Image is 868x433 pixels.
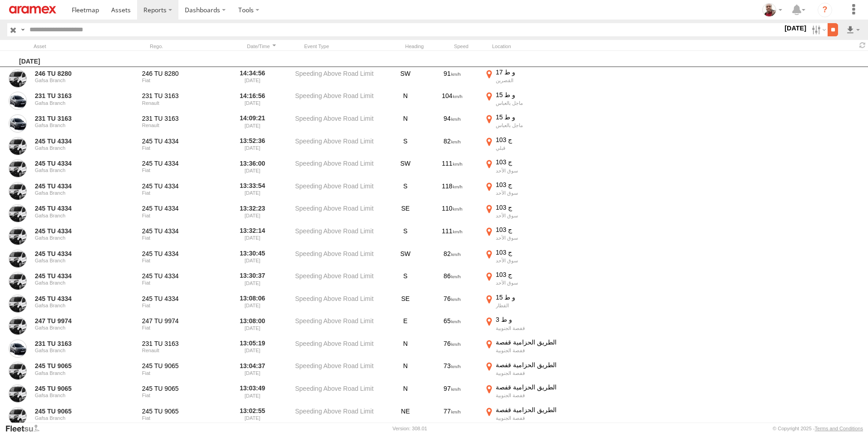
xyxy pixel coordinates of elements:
div: 76 [425,338,479,359]
label: Click to View Event Location [483,361,597,382]
label: Speeding Above Road Limit [295,338,386,359]
div: 245 TU 4334 [142,227,230,235]
div: Fiat [142,280,230,285]
label: Click to View Event Location [483,226,597,246]
label: Speeding Above Road Limit [295,68,386,89]
div: 94 [425,113,479,134]
div: القصرين [496,77,595,84]
div: 111 [425,158,479,179]
div: S [390,136,421,157]
a: 231 TU 3163 [35,92,123,100]
label: Click to View Event Location [483,181,597,202]
label: Speeding Above Road Limit [295,136,386,157]
div: Gafsa Branch [35,370,123,376]
div: و ط 3 [496,315,595,324]
div: N [390,91,421,112]
div: 77 [425,406,479,427]
div: سوق الأحد [496,190,595,196]
div: 86 [425,271,479,291]
a: 245 TU 9065 [35,362,123,370]
label: Click to View Event Location [483,293,597,314]
div: و ط 15 [496,91,595,99]
a: 245 TU 4334 [35,182,123,190]
div: S [390,271,421,291]
div: Fiat [142,415,230,421]
a: Visit our Website [5,424,47,433]
div: و ط 15 [496,113,595,121]
div: 231 TU 3163 [142,92,230,100]
div: 245 TU 4334 [142,159,230,167]
div: قبلي [496,145,595,151]
div: الطريق الحزامية قفصة [496,383,595,391]
div: Fiat [142,258,230,263]
label: 14:16:56 [DATE] [235,91,270,112]
label: Search Filter Options [808,23,828,36]
label: Speeding Above Road Limit [295,361,386,382]
div: Gafsa Branch [35,303,123,308]
div: قفصة الجنوبية [496,392,595,399]
label: 13:30:37 [DATE] [235,271,270,291]
label: Click to View Event Location [483,271,597,291]
a: 245 TU 4334 [35,227,123,235]
label: 13:02:55 [DATE] [235,406,270,427]
label: 14:34:56 [DATE] [235,68,270,89]
div: Fiat [142,213,230,218]
label: Speeding Above Road Limit [295,91,386,112]
div: © Copyright 2025 - [773,426,863,431]
div: ج 103 [496,158,595,166]
div: SW [390,158,421,179]
label: Speeding Above Road Limit [295,315,386,336]
div: Gafsa Branch [35,213,123,218]
div: Gafsa Branch [35,348,123,353]
div: و ط 17 [496,68,595,76]
div: Renault [142,100,230,106]
div: 245 TU 9065 [142,407,230,415]
label: Click to View Event Location [483,248,597,269]
div: قفصة الجنوبية [496,347,595,354]
div: ج 103 [496,136,595,144]
span: Refresh [857,41,868,49]
label: Speeding Above Road Limit [295,158,386,179]
a: 246 TU 8280 [35,69,123,78]
label: Click to View Event Location [483,383,597,404]
a: 245 TU 4334 [35,295,123,303]
label: Click to View Event Location [483,338,597,359]
label: Export results as... [845,23,861,36]
a: Terms and Conditions [815,426,863,431]
label: Speeding Above Road Limit [295,293,386,314]
div: 245 TU 4334 [142,272,230,280]
label: Click to View Event Location [483,68,597,89]
div: Gafsa Branch [35,235,123,241]
label: Speeding Above Road Limit [295,181,386,202]
div: الطريق الحزامية قفصة [496,406,595,414]
a: 245 TU 4334 [35,137,123,145]
div: 245 TU 4334 [142,295,230,303]
div: SW [390,68,421,89]
a: 245 TU 4334 [35,272,123,280]
label: 13:04:37 [DATE] [235,361,270,382]
div: 247 TU 9974 [142,317,230,325]
div: 245 TU 4334 [142,250,230,258]
div: E [390,315,421,336]
label: 13:36:00 [DATE] [235,158,270,179]
label: 13:08:06 [DATE] [235,293,270,314]
label: 13:03:49 [DATE] [235,383,270,404]
div: NE [390,406,421,427]
div: سوق الأحد [496,280,595,286]
div: الطريق الحزامية قفصة [496,338,595,346]
a: 245 TU 9065 [35,407,123,415]
div: Fiat [142,325,230,330]
div: القطار [496,302,595,309]
label: 13:52:36 [DATE] [235,136,270,157]
div: و ط 15 [496,293,595,301]
div: 246 TU 8280 [142,69,230,78]
label: [DATE] [783,23,808,33]
div: S [390,226,421,246]
div: Gafsa Branch [35,100,123,106]
div: 91 [425,68,479,89]
label: Speeding Above Road Limit [295,271,386,291]
div: 82 [425,248,479,269]
div: سوق الأحد [496,235,595,241]
div: سوق الأحد [496,167,595,174]
div: Gafsa Branch [35,145,123,151]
